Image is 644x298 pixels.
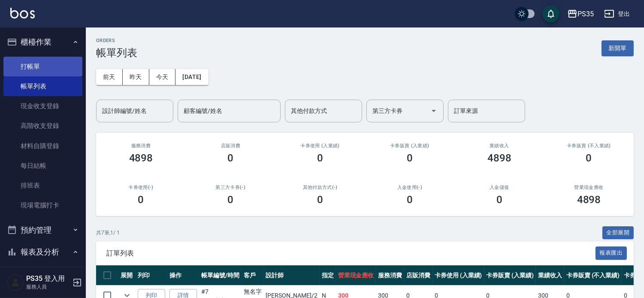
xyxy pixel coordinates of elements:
h3: 0 [227,152,233,164]
a: 打帳單 [3,57,82,76]
span: 訂單列表 [106,249,596,258]
h3: 0 [496,194,502,206]
a: 材料自購登錄 [3,136,82,156]
a: 帳單列表 [3,76,82,96]
h2: 卡券販賣 (不入業績) [554,143,623,149]
th: 操作 [167,265,199,286]
th: 卡券販賣 (不入業績) [564,265,622,286]
img: Person [7,274,24,291]
p: 服務人員 [26,283,70,291]
th: 服務消費 [376,265,404,286]
h3: 0 [586,152,592,164]
th: 營業現金應收 [336,265,376,286]
h3: 4898 [487,152,511,164]
button: 新開單 [602,40,634,56]
h2: 卡券販賣 (入業績) [375,143,444,149]
h2: 第三方卡券(-) [196,185,265,190]
button: PS35 [564,5,597,23]
button: 登出 [601,6,634,22]
th: 業績收入 [536,265,564,286]
h3: 0 [317,194,323,206]
h3: 4898 [129,152,153,164]
h3: 0 [317,152,323,164]
a: 新開單 [602,44,634,52]
h2: 營業現金應收 [554,185,623,190]
th: 指定 [320,265,336,286]
button: 預約管理 [3,219,82,241]
th: 設計師 [264,265,320,286]
button: Open [427,104,441,118]
h5: PS35 登入用 [26,274,70,283]
button: 報表匯出 [596,246,627,260]
p: 共 7 筆, 1 / 1 [96,229,120,237]
h3: 0 [138,194,144,206]
h2: 其他付款方式(-) [286,185,355,190]
th: 展開 [118,265,136,286]
h2: 卡券使用(-) [106,185,175,190]
th: 列印 [136,265,167,286]
a: 每日結帳 [3,156,82,176]
button: 昨天 [123,69,149,85]
th: 店販消費 [404,265,432,286]
button: 報表及分析 [3,241,82,263]
a: 現場電腦打卡 [3,195,82,215]
h3: 帳單列表 [96,47,137,59]
a: 現金收支登錄 [3,96,82,116]
h2: ORDERS [96,38,137,43]
th: 客戶 [242,265,264,286]
th: 卡券使用 (入業績) [432,265,484,286]
a: 排班表 [3,176,82,195]
h3: 服務消費 [106,143,175,149]
button: 櫃檯作業 [3,31,82,53]
div: 無名字 [244,287,262,296]
h2: 店販消費 [196,143,265,149]
h3: 0 [227,194,233,206]
th: 帳單編號/時間 [199,265,242,286]
div: PS35 [577,9,594,19]
h2: 入金儲值 [465,185,534,190]
h3: 4898 [577,194,601,206]
a: 高階收支登錄 [3,116,82,136]
button: 前天 [96,69,123,85]
img: Logo [10,8,35,18]
button: 今天 [149,69,176,85]
h3: 0 [407,194,413,206]
h2: 業績收入 [465,143,534,149]
h2: 入金使用(-) [375,185,444,190]
button: 全部展開 [602,226,634,240]
h3: 0 [407,152,413,164]
a: 報表匯出 [596,249,627,257]
button: save [542,5,559,22]
button: [DATE] [175,69,208,85]
h2: 卡券使用 (入業績) [286,143,355,149]
th: 卡券販賣 (入業績) [484,265,536,286]
a: 報表目錄 [3,267,82,286]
